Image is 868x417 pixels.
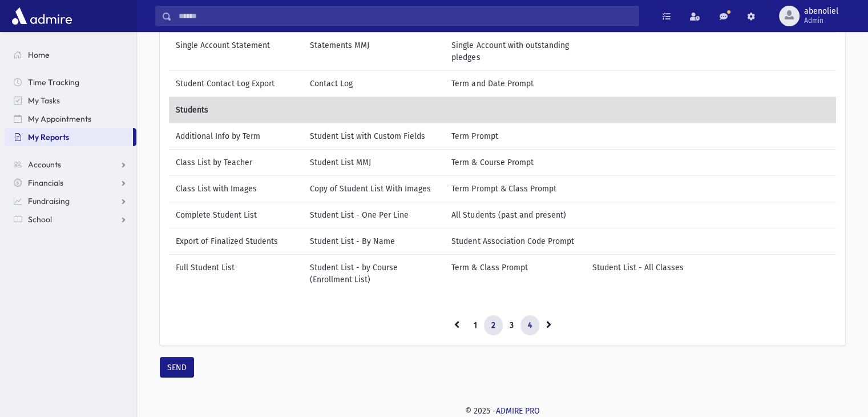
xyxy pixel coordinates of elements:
td: Term Prompt & Class Prompt [445,175,585,202]
td: Contact Log [303,70,445,97]
a: 4 [520,315,539,336]
td: Student List - by Course (Enrollment List) [303,254,445,292]
span: Financials [28,178,63,188]
td: Full Student List [169,254,303,292]
span: My Tasks [28,95,60,106]
td: Export of Finalized Students [169,228,303,254]
td: Single Account with outstanding pledges [445,32,585,70]
span: Fundraising [28,196,70,206]
td: Complete Student List [169,202,303,228]
td: Student List - One Per Line [303,202,445,228]
span: Admin [804,16,838,25]
span: My Reports [28,132,69,142]
td: Additional Info by Term [169,123,303,149]
a: 2 [484,315,503,336]
td: Student Contact Log Export [169,70,303,97]
td: Statements MMJ [303,32,445,70]
a: ADMIRE PRO [496,406,540,416]
a: 1 [466,315,485,336]
div: © 2025 - [155,405,850,417]
td: Term & Course Prompt [445,149,585,175]
span: abenoliel [804,7,838,16]
a: School [5,210,136,228]
td: Single Account Statement [169,32,303,70]
td: Copy of Student List With Images [303,175,445,202]
a: Time Tracking [5,73,136,91]
td: Term and Date Prompt [445,70,585,97]
a: Home [5,46,136,64]
span: Time Tracking [28,77,79,87]
td: Student Association Code Prompt [445,228,585,254]
td: Term & Class Prompt [445,254,585,292]
a: My Reports [5,128,133,146]
a: Accounts [5,155,136,174]
td: Class List by Teacher [169,149,303,175]
td: Students [169,97,837,123]
span: Home [28,50,50,60]
a: My Tasks [5,91,136,110]
a: 3 [502,315,521,336]
td: All Students (past and present) [445,202,585,228]
span: Accounts [28,159,61,170]
td: Student List - By Name [303,228,445,254]
td: Student List with Custom Fields [303,123,445,149]
td: Term Prompt [445,123,585,149]
span: School [28,214,52,224]
a: My Appointments [5,110,136,128]
span: My Appointments [28,114,91,124]
td: Student List MMJ [303,149,445,175]
a: Financials [5,174,136,192]
button: SEND [160,357,194,378]
img: AdmirePro [9,5,75,27]
a: Fundraising [5,192,136,210]
input: Search [172,6,639,26]
td: Class List with Images [169,175,303,202]
td: Student List - All Classes [586,254,837,292]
